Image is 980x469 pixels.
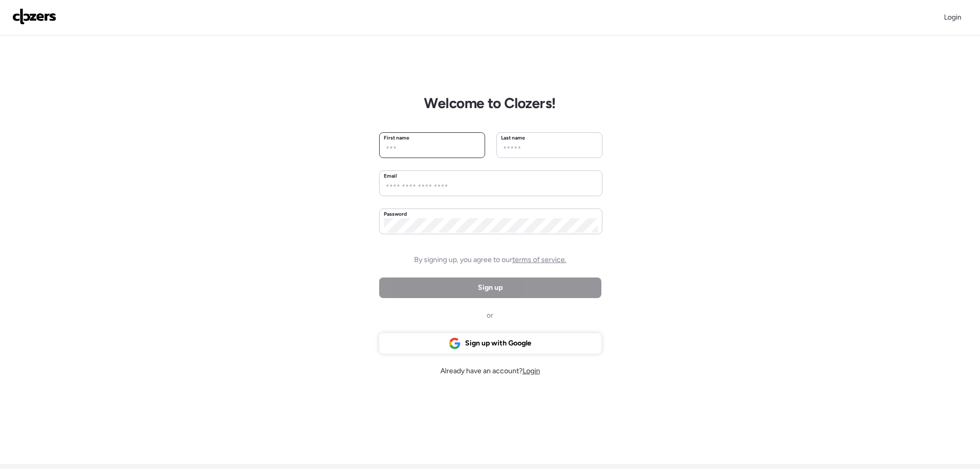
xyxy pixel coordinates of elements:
[512,255,566,264] span: terms of service.
[523,367,540,375] span: Login
[414,255,566,265] span: By signing up, you agree to our
[487,310,493,321] span: or
[465,338,531,349] span: Sign up with Google
[944,13,961,22] span: Login
[501,134,526,142] label: Last name
[440,366,540,376] span: Already have an account?
[478,283,503,293] span: Sign up
[424,94,556,112] h1: Welcome to Clozers!
[384,172,397,180] label: Email
[384,134,410,142] label: First name
[384,210,407,218] label: Password
[12,8,57,25] img: Logo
